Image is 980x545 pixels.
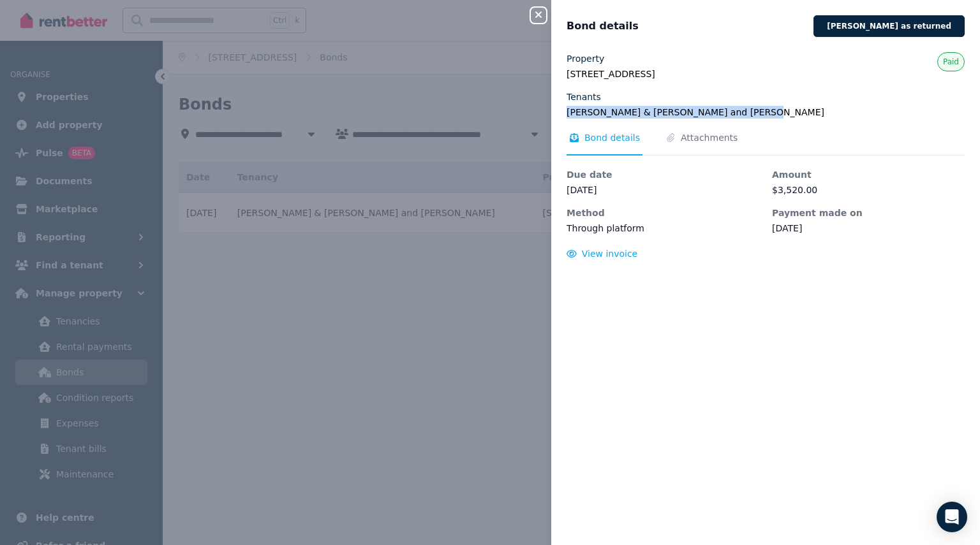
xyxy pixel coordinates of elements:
span: Bond details [567,18,639,34]
legend: [STREET_ADDRESS] [567,68,965,80]
span: Attachments [681,131,738,144]
dd: [DATE] [567,184,759,196]
label: Property [567,52,604,65]
span: Paid [943,57,959,67]
button: View invoice [567,247,637,260]
div: Open Intercom Messenger [937,502,967,532]
button: [PERSON_NAME] as returned [813,15,965,37]
dd: [DATE] [772,222,965,235]
nav: Tabs [567,131,965,156]
legend: [PERSON_NAME] & [PERSON_NAME] and [PERSON_NAME] [567,106,965,119]
dd: Through platform [567,222,759,235]
label: Tenants [567,91,601,103]
dt: Method [567,207,759,219]
dt: Due date [567,168,759,181]
dd: $3,520.00 [772,184,965,196]
dt: Amount [772,168,965,181]
span: Bond details [584,131,640,144]
dt: Payment made on [772,207,965,219]
span: View invoice [582,249,638,259]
